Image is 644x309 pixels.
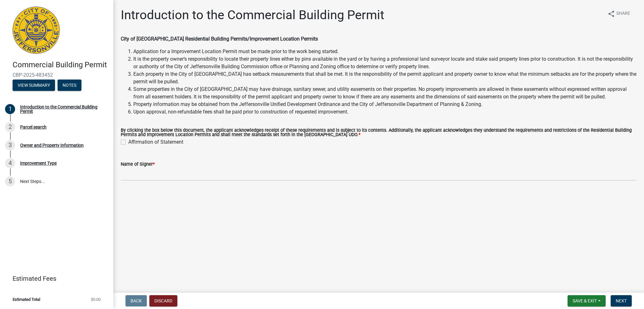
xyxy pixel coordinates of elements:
span: Back [130,298,142,303]
li: It is the property owner’s responsibility to locate their property lines either by pins available... [133,55,636,70]
li: Some properties in the City of [GEOGRAPHIC_DATA] may have drainage, sanitary sewer, and utility e... [133,86,636,101]
li: Application for a Improvement Location Permit must be made prior to the work being started. [133,48,636,55]
img: City of Jeffersonville, Indiana [13,7,60,54]
label: Name of Signer [121,162,155,167]
button: Save & Exit [568,295,606,306]
h4: Commercial Building Permit [13,60,108,69]
div: Introduction to the Commercial Building Permit [20,105,103,113]
button: shareShare [602,8,635,20]
span: $0.00 [91,297,101,301]
div: 3 [5,140,15,150]
div: 5 [5,176,15,186]
strong: City of [GEOGRAPHIC_DATA] Residential Building Permits/Improvement Location Permits [121,36,318,42]
wm-modal-confirm: Notes [58,83,81,88]
button: Back [125,295,147,306]
wm-modal-confirm: Summary [13,83,55,88]
label: By clicking the box below this document, the applicant acknowledges receipt of these requirements... [121,128,636,137]
div: Owner and Property Information [20,143,84,147]
div: 4 [5,158,15,168]
span: Save & Exit [573,298,597,303]
div: 1 [5,104,15,114]
h1: Introduction to the Commercial Building Permit [121,8,384,23]
button: View Summary [13,80,55,91]
div: Parcel search [20,125,47,129]
button: Discard [149,295,177,306]
li: Upon approval, non-refundable fees shall be paid prior to construction of requested improvement. [133,108,636,116]
i: share [608,10,615,18]
li: Each property in the City of [GEOGRAPHIC_DATA] has setback measurements that shall be met. It is ... [133,70,636,86]
button: Notes [58,80,81,91]
div: Improvement Type [20,161,57,165]
span: Share [616,10,630,18]
div: 2 [5,122,15,132]
span: Next [616,298,627,303]
label: Affirmation of Statement [128,138,183,146]
span: CBP-2025-483452 [13,72,101,78]
li: Property information may be obtained from the Jeffersonville Unified Development Ordinance and th... [133,101,636,108]
span: Estimated Total [13,297,40,301]
a: Estimated Fees [5,272,103,285]
button: Next [611,295,632,306]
